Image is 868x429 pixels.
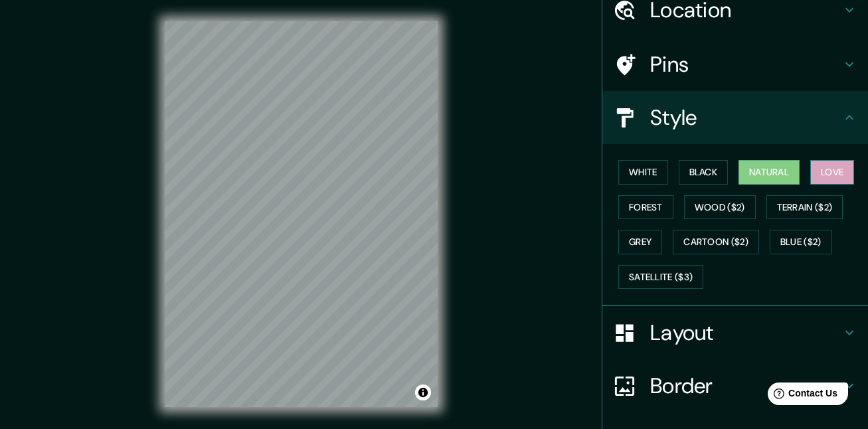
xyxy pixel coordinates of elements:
button: Black [679,160,729,185]
button: Satellite ($3) [618,265,703,290]
button: Blue ($2) [770,230,832,254]
button: Grey [618,230,662,254]
button: Natural [738,160,800,185]
button: Love [810,160,854,185]
button: Wood ($2) [684,195,756,220]
div: Style [602,91,868,144]
button: White [618,160,668,185]
button: Toggle attribution [415,385,431,400]
button: Forest [618,195,673,220]
iframe: Help widget launcher [750,377,853,414]
h4: Border [650,373,841,399]
button: Terrain ($2) [766,195,843,220]
button: Cartoon ($2) [673,230,759,254]
h4: Pins [650,51,841,78]
h4: Style [650,104,841,131]
div: Border [602,359,868,412]
canvas: Map [165,21,438,407]
h4: Layout [650,319,841,346]
div: Layout [602,306,868,359]
div: Pins [602,38,868,91]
